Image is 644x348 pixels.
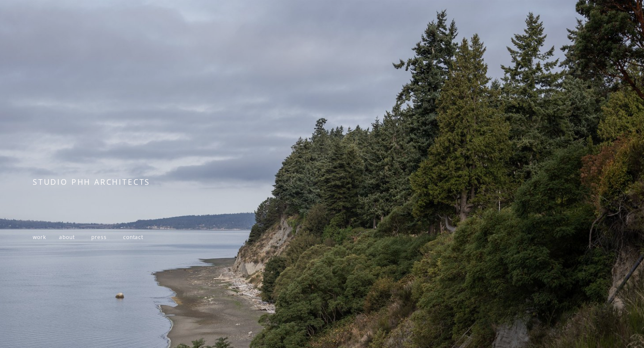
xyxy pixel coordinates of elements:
a: work [33,233,46,241]
a: contact [123,233,143,241]
span: STUDIO PHH ARCHITECTS [33,177,150,187]
a: about [59,233,74,241]
a: press [91,233,106,241]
